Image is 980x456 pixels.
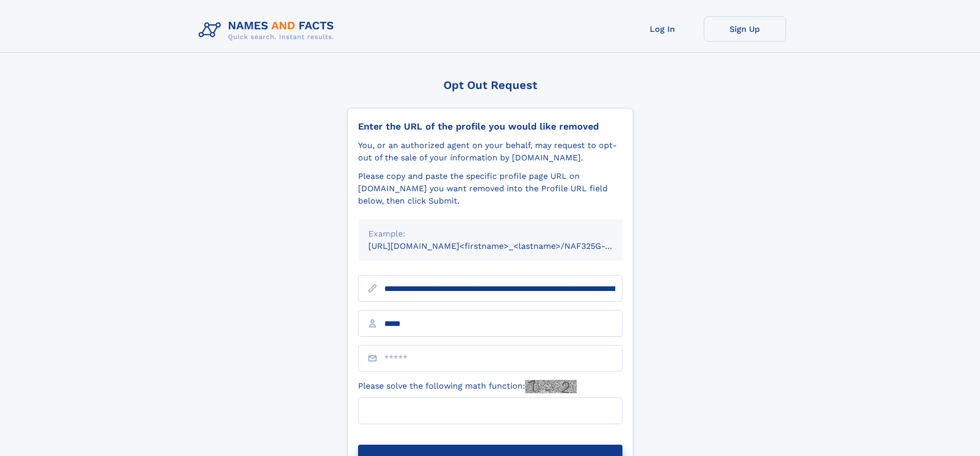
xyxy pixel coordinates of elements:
small: [URL][DOMAIN_NAME]<firstname>_<lastname>/NAF325G-xxxxxxxx [368,241,642,251]
div: You, or an authorized agent on your behalf, may request to opt-out of the sale of your informatio... [358,139,622,164]
div: Enter the URL of the profile you would like removed [358,121,622,132]
a: Sign Up [704,16,786,42]
div: Please copy and paste the specific profile page URL on [DOMAIN_NAME] you want removed into the Pr... [358,170,622,207]
label: Please solve the following math function: [358,380,577,393]
div: Example: [368,228,612,240]
div: Opt Out Request [347,79,633,92]
a: Log In [621,16,704,42]
img: Logo Names and Facts [194,16,343,44]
